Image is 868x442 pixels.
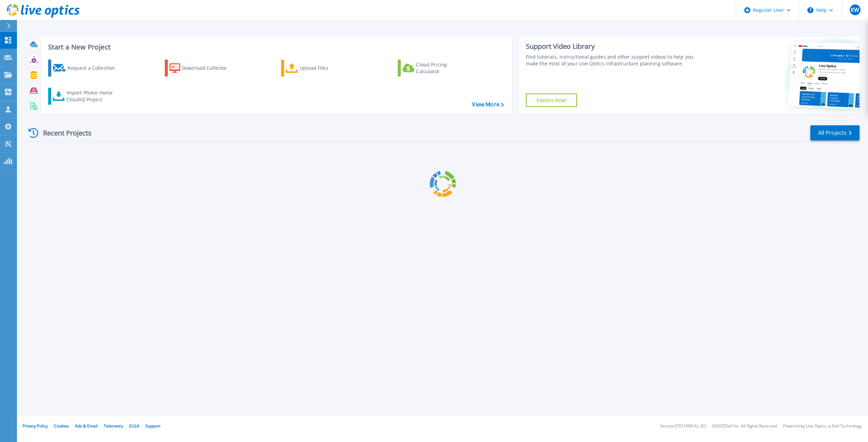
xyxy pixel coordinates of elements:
[22,423,48,429] a: Privacy Policy
[182,61,236,75] div: Download Collector
[416,61,470,75] div: Cloud Pricing Calculator
[851,7,859,13] span: KW
[54,423,69,429] a: Cookies
[783,424,862,428] li: Powered by Live Optics, a Dell Technology
[75,423,98,429] a: Ads & Email
[281,60,357,77] a: Upload Files
[48,60,124,77] a: Request a Collection
[526,54,702,67] div: Find tutorials, instructional guides and other support videos to help you make the most of your L...
[712,424,777,428] li: © 2025 Dell Inc. All Rights Reserved
[165,60,240,77] a: Download Collector
[472,101,504,108] a: View More
[104,423,123,429] a: Telemetry
[810,125,860,141] a: All Projects
[526,42,702,51] div: Support Video Library
[300,61,354,75] div: Upload Files
[145,423,160,429] a: Support
[26,125,101,141] div: Recent Projects
[526,93,577,107] a: Explore Now!
[398,60,473,77] a: Cloud Pricing Calculator
[48,43,504,51] h3: Start a New Project
[67,61,122,75] div: Request a Collection
[66,89,119,103] div: Import Phone Home CloudIQ Project
[660,424,706,428] li: Version: [TECHNICAL_ID]
[129,423,139,429] a: EULA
